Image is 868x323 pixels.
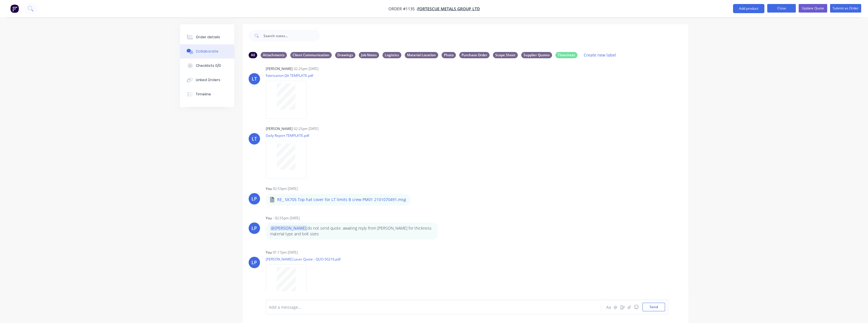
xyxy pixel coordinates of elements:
div: Purchase Order [459,52,490,58]
span: Order #1135 - [388,6,417,11]
p: Daily Report TEMPLATE.pdf [266,133,313,138]
div: 01:17pm [DATE] [273,250,298,255]
div: Drawings [335,52,355,58]
div: All [249,52,257,58]
button: Submit as Order [830,4,861,13]
div: Material Location [405,52,438,58]
button: @ [612,304,619,310]
p: do not send quote. awaiting reply from [PERSON_NAME] for thickness material type and bolt sizes [270,225,434,237]
div: You [266,186,272,191]
div: Scope Sheet [493,52,518,58]
button: ☺ [633,304,640,310]
div: Job Notes [359,52,379,58]
button: Close [767,4,796,13]
input: Search notes... [263,30,320,41]
button: Order details [180,30,234,44]
div: Collaborate [196,49,218,54]
button: Linked Orders [180,73,234,87]
button: Checklists 0/0 [180,59,234,73]
div: LT [252,75,257,82]
div: 02:25pm [DATE] [294,126,319,131]
div: [PERSON_NAME] [266,66,293,71]
div: LP [251,195,257,202]
div: You [266,250,272,255]
a: FORTESCUE METALS GROUP LTD [417,6,480,11]
button: Update Quote [799,4,827,13]
div: LP [251,225,257,232]
div: Linked Orders [196,77,220,83]
div: Photo [442,52,456,58]
div: Checklists 0/0 [196,63,221,68]
div: LP [251,259,257,266]
p: [PERSON_NAME] Laser Quote - QUO-50216.pdf [266,257,341,262]
div: LT [252,135,257,142]
div: Client Communication [290,52,332,58]
div: - 02:55pm [DATE] [273,216,300,221]
div: You [266,216,272,221]
div: Logistics [382,52,401,58]
div: Attachments [261,52,287,58]
button: Collaborate [180,44,234,59]
button: Create new label [581,51,619,59]
p: RE_ SK705 Top hat cover for LT limits B crew PM01 2101070491.msg [277,197,406,202]
img: Factory [10,4,19,13]
button: Send [643,303,665,311]
div: Order details [196,35,220,40]
div: 02:25pm [DATE] [294,66,319,71]
div: 02:53pm [DATE] [273,186,298,191]
div: [PERSON_NAME] [266,126,293,131]
button: Aa [605,304,612,310]
button: Timeline [180,87,234,101]
button: Add product [733,4,764,13]
p: Fabrication QA TEMPLATE.pdf [266,73,313,78]
div: Timesheet [555,52,577,58]
div: Timeline [196,92,211,97]
div: Supplier Quotes [521,52,552,58]
span: @[PERSON_NAME] [270,225,307,231]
